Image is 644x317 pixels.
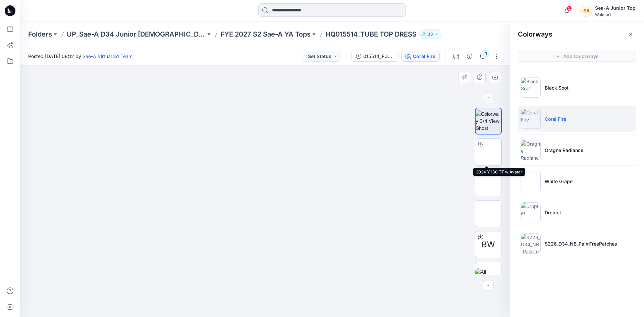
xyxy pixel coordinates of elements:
img: Oragne Radiance [521,140,541,160]
span: 5 [567,6,572,11]
p: 38 [428,31,433,38]
a: UP_Sae-A D34 Junior [DEMOGRAPHIC_DATA] top [67,30,206,39]
img: Coral Fire [521,109,541,129]
span: BW [482,239,495,251]
p: Black Soot [545,84,569,91]
p: HQ015514_TUBE TOP DRESS [325,30,417,39]
button: 015514_FULL COLORWAYS [352,51,398,62]
p: S226_D34_NB_PalmTreePatches [545,240,617,247]
a: FYE 2027 S2 Sae-A YA Tops [220,30,311,39]
img: Droplet [521,202,541,222]
h2: Colorways [518,30,552,38]
div: Walmart [595,12,636,17]
div: Sea-A Junior Top [595,4,636,12]
img: S226_D34_NB_PalmTreePatches [521,233,541,254]
a: Sae-A Virtual 3d Team [83,53,132,59]
button: 1 [478,51,488,62]
p: Oragne Radiance [545,147,583,154]
img: All colorways [475,268,501,282]
img: Colorway 3/4 View Ghost [476,110,501,131]
img: Back Ghost [475,207,501,221]
div: SA [580,5,592,17]
div: Coral Fire [413,53,435,60]
div: 1 [483,50,489,57]
div: 015514_FULL COLORWAYS [363,53,394,60]
p: Coral Fire [545,115,566,122]
a: Folders [28,30,52,39]
button: Details [464,51,475,62]
span: Posted [DATE] 08:12 by [28,53,132,60]
button: 38 [419,30,441,39]
p: White Grape [545,178,573,185]
button: Coral Fire [401,51,440,62]
p: Droplet [545,209,561,216]
img: White Grape [521,171,541,191]
img: Black Soot [521,77,541,98]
